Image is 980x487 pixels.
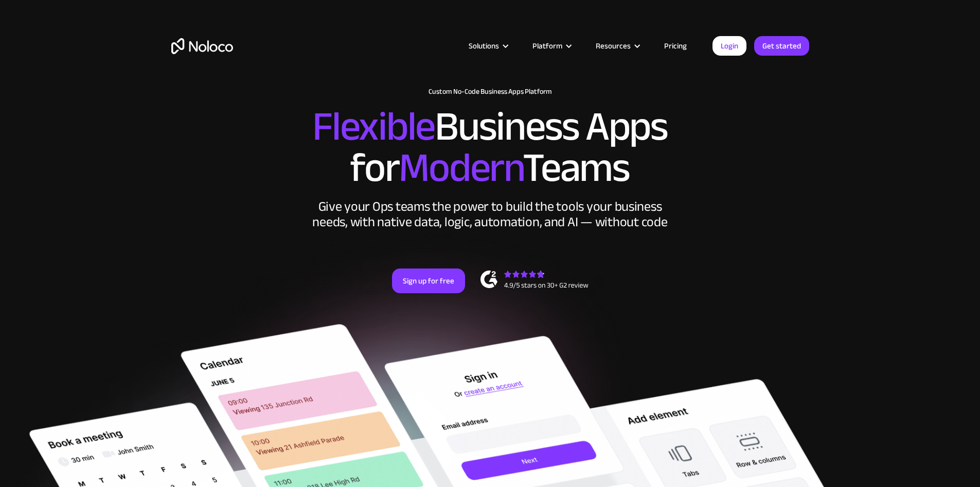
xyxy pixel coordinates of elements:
span: Flexible [312,88,435,165]
a: Pricing [651,39,700,53]
div: Give your Ops teams the power to build the tools your business needs, with native data, logic, au... [310,199,670,230]
div: Resources [583,39,651,53]
a: Login [712,36,746,56]
h2: Business Apps for Teams [171,106,809,189]
div: Solutions [469,39,499,53]
div: Solutions [456,39,520,53]
a: Get started [754,36,809,56]
a: home [171,38,233,54]
a: Sign up for free [392,268,465,293]
div: Platform [520,39,583,53]
div: Platform [532,39,562,53]
span: Modern [399,129,523,206]
div: Resources [596,39,631,53]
